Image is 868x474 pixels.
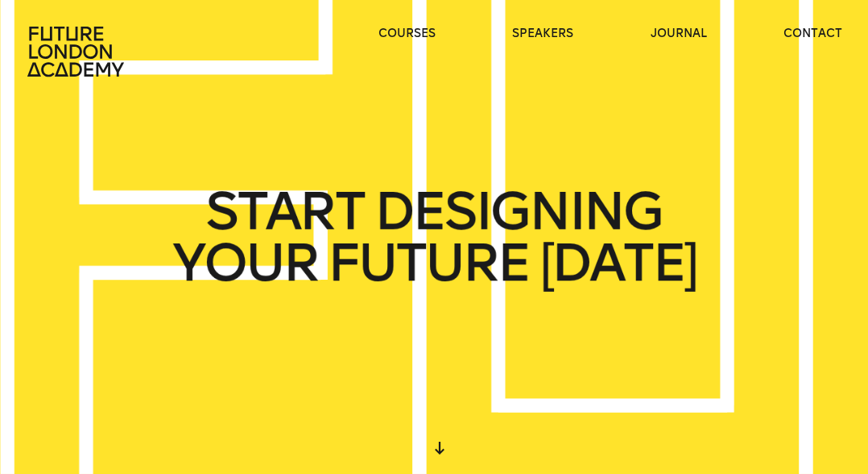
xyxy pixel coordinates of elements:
[328,237,529,289] span: FUTURE
[172,237,317,289] span: YOUR
[374,185,662,237] span: DESIGNING
[512,26,573,42] a: speakers
[783,26,842,42] a: contact
[651,26,707,42] a: journal
[539,237,696,289] span: [DATE]
[206,185,364,237] span: START
[378,26,436,42] a: courses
